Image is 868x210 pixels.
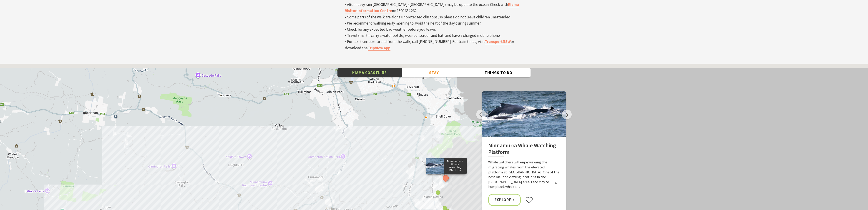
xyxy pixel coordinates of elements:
button: Previous [476,110,486,119]
button: See detail about Minnamurra Whale Watching Platform [441,174,450,182]
button: See detail about Jones Beach, Kiama Downs [435,190,441,195]
h2: Minnamurra Whale Watching Platform [488,142,560,157]
a: TransportNSW [485,39,511,44]
a: Explore [488,194,521,206]
button: Kiama Coastline [337,68,402,77]
button: Click to favourite Minnamurra Whale Watching Platform [525,197,533,204]
p: Whale watchers will enjoy viewing the migrating whales from the elevated platform at [GEOGRAPHIC_... [488,160,560,189]
p: • After heavy rain [GEOGRAPHIC_DATA] ([GEOGRAPHIC_DATA]) may be open to the ocean. Check with on ... [345,2,523,51]
button: Things To Do [466,68,531,77]
button: Next [562,110,572,119]
button: Stay [402,68,466,77]
a: TripView app [368,45,390,51]
p: Minnamurra Whale Watching Platform [444,159,466,172]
